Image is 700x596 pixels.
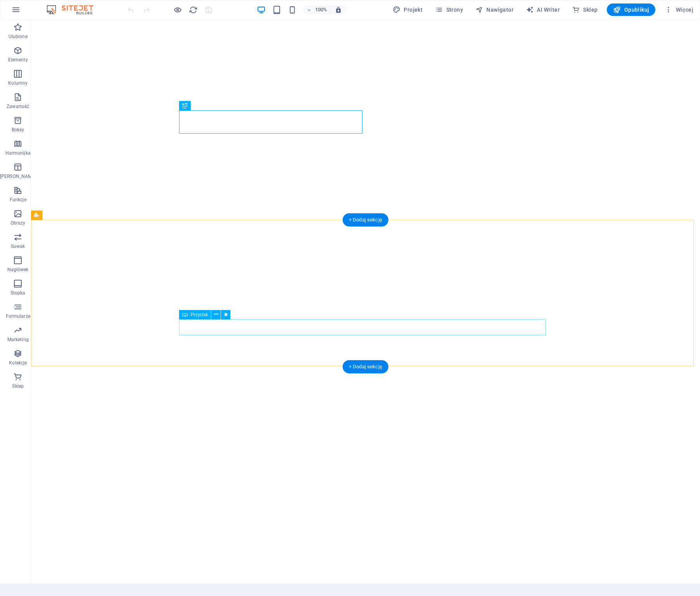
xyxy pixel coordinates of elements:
[7,267,29,273] p: Nagłówek
[526,6,560,14] span: AI Writer
[335,6,342,13] i: Po zmianie rozmiaru automatycznie dostosowuje poziom powiększenia do wybranego urządzenia.
[432,3,466,16] button: Strony
[613,6,649,14] span: Opublikuj
[173,5,182,14] button: Kliknij tutaj, aby wyjść z trybu podglądu i kontynuować edycję
[189,5,198,14] i: Przeładuj stronę
[8,57,28,63] p: Elementy
[7,103,29,110] p: Zawartość
[315,5,327,14] h6: 100%
[343,360,388,373] div: + Dodaj sekcję
[8,80,28,86] p: Kolumny
[12,383,24,389] p: Sklep
[390,3,426,16] div: Projekt (Ctrl+Alt+Y)
[11,243,25,249] p: Suwak
[662,3,697,16] button: Więcej
[9,360,27,366] p: Kolekcje
[10,220,26,226] p: Obrazy
[10,197,26,203] p: Funkcje
[393,6,423,14] span: Projekt
[390,3,426,16] button: Projekt
[475,6,514,14] span: Nawigator
[191,312,208,317] span: Przycisk
[6,313,30,319] p: Formularze
[665,6,693,14] span: Więcej
[435,6,463,14] span: Strony
[343,213,388,227] div: + Dodaj sekcję
[12,127,24,133] p: Boksy
[45,5,103,14] img: Editor Logo
[9,33,28,40] p: Ulubione
[5,150,31,156] p: Harmonijka
[472,3,517,16] button: Nawigator
[303,5,331,14] button: 100%
[607,3,655,16] button: Opublikuj
[523,3,563,16] button: AI Writer
[569,3,601,16] button: Sklep
[572,6,597,14] span: Sklep
[7,336,29,343] p: Marketing
[188,5,198,14] button: reload
[10,290,26,296] p: Stopka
